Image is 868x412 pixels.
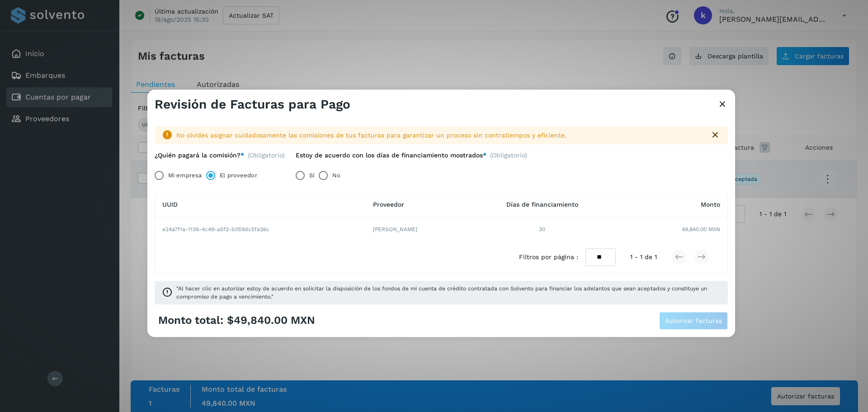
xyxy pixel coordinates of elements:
label: El proveedor [220,166,257,185]
label: Sí [309,166,314,185]
span: Monto total: [158,314,223,327]
span: Monto [701,201,720,208]
span: Días de financiamiento [506,201,578,208]
span: Proveedor [373,201,404,208]
div: No olvides asignar cuidadosamente las comisiones de tus facturas para garantizar un proceso sin c... [176,131,703,140]
span: 1 - 1 de 1 [630,252,657,262]
label: Mi empresa [168,166,202,185]
span: $49,840.00 MXN [227,314,315,327]
span: Autorizar facturas [665,317,722,324]
span: 49,840.00 MXN [682,225,720,233]
label: No [332,166,340,185]
label: Estoy de acuerdo con los días de financiamiento mostrados [296,152,486,159]
td: e24a7f1a-1136-4c49-a5f2-b059dc5fa26c [155,218,366,241]
h3: Revisión de Facturas para Pago [155,97,350,112]
span: "Al hacer clic en autorizar estoy de acuerdo en solicitar la disposición de los fondos de mi cuen... [176,284,721,301]
span: (Obligatorio) [490,152,527,163]
td: 30 [467,218,617,241]
span: Filtros por página : [519,252,578,262]
td: [PERSON_NAME] [366,218,467,241]
button: Autorizar facturas [659,312,728,330]
label: ¿Quién pagará la comisión? [155,152,244,159]
span: (Obligatorio) [248,152,285,159]
span: UUID [162,201,178,208]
